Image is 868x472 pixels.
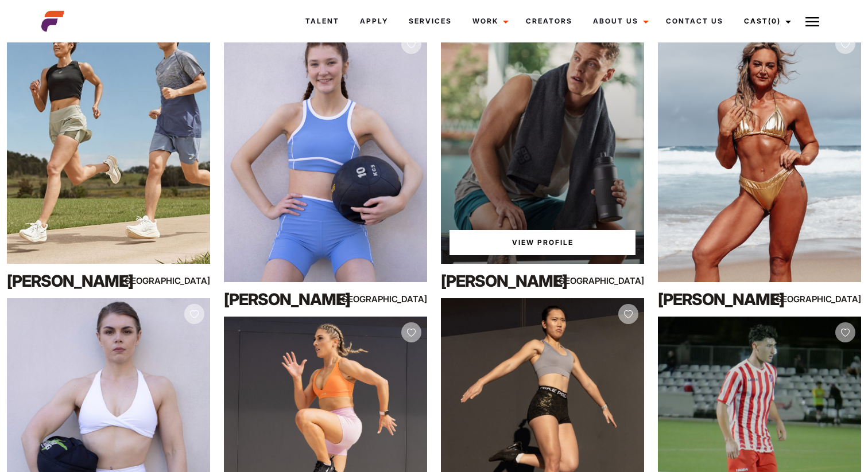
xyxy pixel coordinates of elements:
a: Creators [516,6,583,37]
img: Burger icon [805,15,819,29]
div: [PERSON_NAME] [224,288,346,311]
div: [PERSON_NAME] [7,270,129,292]
a: About Us [583,6,656,37]
div: [PERSON_NAME] [658,288,780,311]
a: Cast(0) [734,6,798,37]
a: Services [398,6,462,37]
div: [PERSON_NAME] [441,270,563,292]
a: Work [462,6,516,37]
div: [GEOGRAPHIC_DATA] [800,292,861,306]
span: (0) [768,17,781,25]
a: Talent [295,6,350,37]
div: [GEOGRAPHIC_DATA] [366,292,427,306]
a: Apply [350,6,398,37]
div: [GEOGRAPHIC_DATA] [583,274,644,288]
div: [GEOGRAPHIC_DATA] [149,274,210,288]
a: View Leigh H'sProfile [449,230,635,255]
a: Contact Us [656,6,734,37]
img: cropped-aefm-brand-fav-22-square.png [41,10,64,33]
